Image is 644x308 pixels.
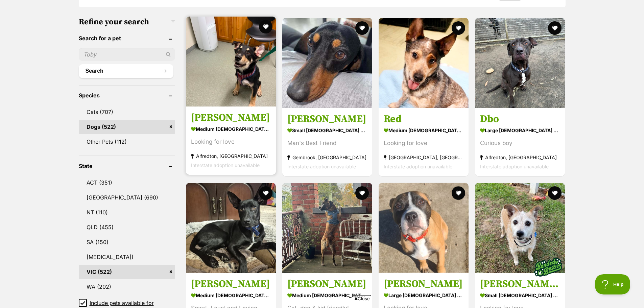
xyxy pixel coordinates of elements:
[480,164,549,170] span: Interstate adoption unavailable
[287,153,367,162] strong: Gembrook, [GEOGRAPHIC_DATA]
[191,152,271,161] strong: Alfredton, [GEOGRAPHIC_DATA]
[379,108,469,176] a: Red medium [DEMOGRAPHIC_DATA] Dog Looking for love [GEOGRAPHIC_DATA], [GEOGRAPHIC_DATA] Interstat...
[79,220,175,234] a: QLD (455)
[79,190,175,205] a: [GEOGRAPHIC_DATA] (690)
[282,108,372,176] a: [PERSON_NAME] small [DEMOGRAPHIC_DATA] Dog Man's Best Friend Gembrook, [GEOGRAPHIC_DATA] Intersta...
[287,290,367,300] strong: medium [DEMOGRAPHIC_DATA] Dog
[548,21,562,35] button: favourite
[79,17,175,27] h3: Refine your search
[191,138,271,147] div: Looking for love
[480,278,560,290] h3: [PERSON_NAME] and [PERSON_NAME]
[79,235,175,249] a: SA (150)
[191,163,260,168] span: Interstate adoption unavailable
[287,113,367,126] h3: [PERSON_NAME]
[79,135,175,149] a: Other Pets (112)
[475,183,565,273] img: Barney and Bruzier - Jack Russell Terrier x Chihuahua Dog
[79,205,175,219] a: NT (110)
[452,21,465,35] button: favourite
[79,250,175,264] a: [MEDICAL_DATA])
[186,183,276,273] img: Valdez - Australian Kelpie Dog
[384,113,463,126] h3: Red
[384,139,463,148] div: Looking for love
[287,126,367,136] strong: small [DEMOGRAPHIC_DATA] Dog
[191,124,271,134] strong: medium [DEMOGRAPHIC_DATA] Dog
[384,126,463,136] strong: medium [DEMOGRAPHIC_DATA] Dog
[379,18,469,108] img: Red - Stumpy Tail Cattle Dog
[379,183,469,273] img: Frankie - American Bulldog x Bullmastiff Dog
[79,175,175,190] a: ACT (351)
[384,278,463,290] h3: [PERSON_NAME]
[259,20,272,33] button: favourite
[79,64,173,78] button: Search
[259,186,272,200] button: favourite
[282,183,372,273] img: Gilligan - Staffordshire Bull Terrier Dog
[287,139,367,148] div: Man's Best Friend
[191,290,271,300] strong: medium [DEMOGRAPHIC_DATA] Dog
[186,106,276,175] a: [PERSON_NAME] medium [DEMOGRAPHIC_DATA] Dog Looking for love Alfredton, [GEOGRAPHIC_DATA] Interst...
[79,35,175,41] header: Search for a pet
[79,163,175,169] header: State
[480,290,560,300] strong: small [DEMOGRAPHIC_DATA] Dog
[79,280,175,294] a: WA (202)
[191,112,271,124] h3: [PERSON_NAME]
[287,164,356,170] span: Interstate adoption unavailable
[282,18,372,108] img: Frankie - Dachshund (Miniature Smooth Haired) Dog
[480,126,560,136] strong: large [DEMOGRAPHIC_DATA] Dog
[186,17,276,106] img: Freddy - Australian Kelpie Dog
[475,18,565,108] img: Dbo - Bullmastiff Dog
[79,48,175,61] input: Toby
[79,105,175,119] a: Cats (707)
[531,250,565,284] img: bonded besties
[355,21,369,35] button: favourite
[79,265,175,279] a: VIC (522)
[480,153,560,162] strong: Alfredton, [GEOGRAPHIC_DATA]
[353,295,371,302] span: Close
[355,186,369,200] button: favourite
[475,108,565,176] a: Dbo large [DEMOGRAPHIC_DATA] Dog Curious boy Alfredton, [GEOGRAPHIC_DATA] Interstate adoption una...
[191,278,271,290] h3: [PERSON_NAME]
[548,186,562,200] button: favourite
[287,278,367,290] h3: [PERSON_NAME]
[480,139,560,148] div: Curious boy
[79,92,175,98] header: Species
[595,274,630,294] iframe: Help Scout Beacon - Open
[452,186,465,200] button: favourite
[384,290,463,300] strong: large [DEMOGRAPHIC_DATA] Dog
[384,153,463,162] strong: [GEOGRAPHIC_DATA], [GEOGRAPHIC_DATA]
[480,113,560,126] h3: Dbo
[384,164,452,170] span: Interstate adoption unavailable
[79,120,175,134] a: Dogs (522)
